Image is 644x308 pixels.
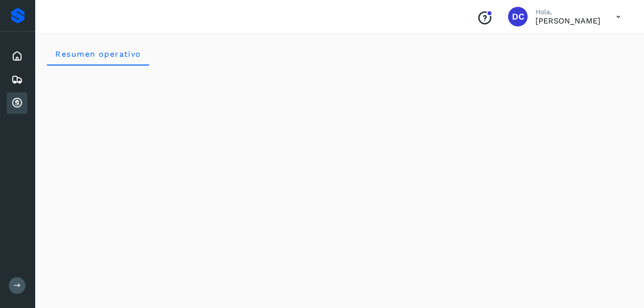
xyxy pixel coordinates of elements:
[7,69,27,90] div: Embarques
[535,8,600,16] p: Hola,
[55,49,141,59] span: Resumen operativo
[535,16,600,25] p: DORIS CARDENAS PEREA
[7,92,27,114] div: Cuentas por cobrar
[7,45,27,67] div: Inicio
